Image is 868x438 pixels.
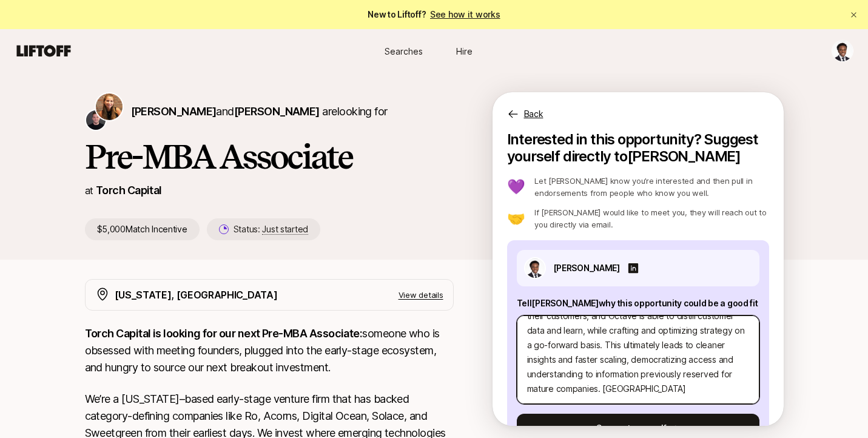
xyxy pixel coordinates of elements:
span: [PERSON_NAME] [131,105,217,118]
p: View details [399,289,443,301]
strong: Torch Capital is looking for our next Pre-MBA Associate: [85,327,363,340]
a: Searches [374,40,434,62]
p: Interested in this opportunity? Suggest yourself directly to [PERSON_NAME] [507,131,769,165]
a: Torch Capital [96,184,162,197]
p: at [85,183,93,198]
img: Niko Motta [832,41,853,61]
p: 🤝 [507,211,525,226]
span: and [216,105,319,118]
a: Hire [434,40,495,62]
img: db46477c_7132_439a_b91d_5da077b4c8d8.jpg [525,258,545,278]
img: Christopher Harper [86,110,106,130]
p: Back [524,107,543,121]
img: Katie Reiner [96,93,123,120]
p: Status: [234,222,308,237]
p: [PERSON_NAME] [553,261,620,275]
p: Tell [PERSON_NAME] why this opportunity could be a good fit [517,296,759,311]
textarea: 1. One investment thesis I’m excited about is AI compliance infrastructure—particularly in health... [517,315,759,404]
p: Let [PERSON_NAME] know you’re interested and then pull in endorsements from people who know you w... [534,175,769,199]
a: See how it works [430,9,500,19]
p: [US_STATE], [GEOGRAPHIC_DATA] [115,287,278,303]
p: are looking for [131,103,388,120]
span: Hire [456,45,473,58]
p: If [PERSON_NAME] would like to meet you, they will reach out to you directly via email. [534,206,769,231]
p: someone who is obsessed with meeting founders, plugged into the early-stage ecosystem, and hungry... [85,325,454,376]
span: Searches [385,45,423,58]
span: [PERSON_NAME] [234,105,320,118]
h1: Pre-MBA Associate [85,138,454,175]
p: 💜 [507,180,525,194]
p: $5,000 Match Incentive [85,218,200,240]
span: Just started [262,224,308,235]
span: New to Liftoff? [368,7,500,22]
button: Niko Motta [832,40,853,62]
